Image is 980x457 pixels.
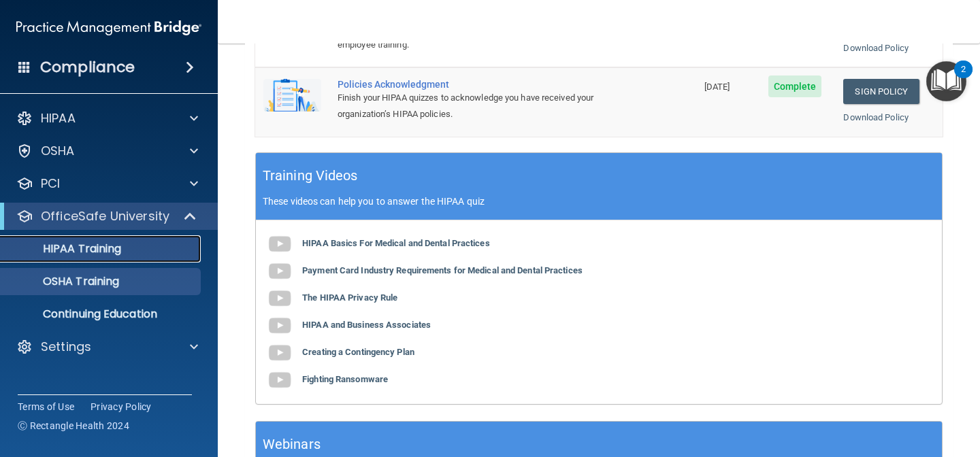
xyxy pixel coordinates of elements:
[704,82,730,92] span: [DATE]
[266,367,293,394] img: gray_youtube_icon.38fcd6cc.png
[16,175,198,192] a: PCI
[263,196,935,207] p: These videos can help you to answer the HIPAA quiz
[40,58,135,77] h4: Compliance
[9,275,119,288] p: OSHA Training
[843,79,919,104] a: Sign Policy
[338,90,628,122] div: Finish your HIPAA quizzes to acknowledge you have received your organization’s HIPAA policies.
[16,339,198,355] a: Settings
[41,339,91,355] p: Settings
[263,433,321,456] h5: Webinars
[266,231,293,258] img: gray_youtube_icon.38fcd6cc.png
[302,347,414,357] b: Creating a Contingency Plan
[338,79,628,90] div: Policies Acknowledgment
[302,374,388,384] b: Fighting Ransomware
[263,164,358,188] h5: Training Videos
[91,400,152,413] a: Privacy Policy
[768,75,822,97] span: Complete
[18,400,74,413] a: Terms of Use
[18,419,129,433] span: Ⓒ Rectangle Health 2024
[41,110,76,126] p: HIPAA
[266,312,293,339] img: gray_youtube_icon.38fcd6cc.png
[9,242,121,256] p: HIPAA Training
[9,307,195,321] p: Continuing Education
[302,320,431,330] b: HIPAA and Business Associates
[41,143,75,159] p: OSHA
[961,69,966,87] div: 2
[41,175,60,192] p: PCI
[16,208,197,224] a: OfficeSafe University
[266,258,293,285] img: gray_youtube_icon.38fcd6cc.png
[843,112,909,122] a: Download Policy
[16,14,201,41] img: PMB logo
[41,208,169,224] p: OfficeSafe University
[926,61,966,101] button: Open Resource Center, 2 new notifications
[302,292,397,303] b: The HIPAA Privacy Rule
[266,339,293,367] img: gray_youtube_icon.38fcd6cc.png
[16,110,198,126] a: HIPAA
[266,285,293,312] img: gray_youtube_icon.38fcd6cc.png
[302,238,490,248] b: HIPAA Basics For Medical and Dental Practices
[16,143,198,159] a: OSHA
[302,265,583,275] b: Payment Card Industry Requirements for Medical and Dental Practices
[843,43,909,53] a: Download Policy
